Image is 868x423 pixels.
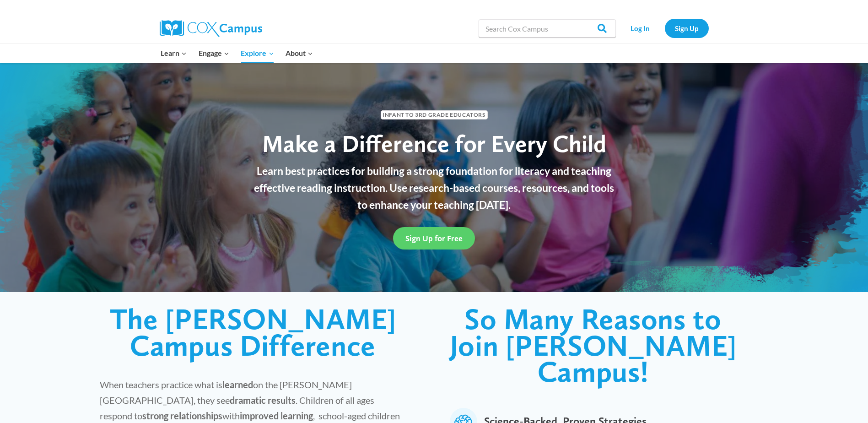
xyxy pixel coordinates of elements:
[161,47,187,59] span: Learn
[160,20,262,37] img: Cox Campus
[155,43,319,63] nav: Primary Navigation
[222,379,253,390] strong: learned
[241,47,274,59] span: Explore
[199,47,229,59] span: Engage
[620,19,709,38] nav: Secondary Navigation
[665,19,709,38] a: Sign Up
[286,47,313,59] span: About
[620,19,660,38] a: Log In
[381,110,488,119] span: Infant to 3rd Grade Educators
[142,410,222,421] strong: strong relationships
[249,163,620,213] p: Learn best practices for building a strong foundation for literacy and teaching effective reading...
[230,395,296,406] strong: dramatic results
[110,301,396,363] span: The [PERSON_NAME] Campus Difference
[393,227,475,249] a: Sign Up for Free
[405,233,463,243] span: Sign Up for Free
[450,301,737,389] span: So Many Reasons to Join [PERSON_NAME] Campus!
[262,129,606,158] span: Make a Difference for Every Child
[240,410,313,421] strong: improved learning
[479,19,616,38] input: Search Cox Campus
